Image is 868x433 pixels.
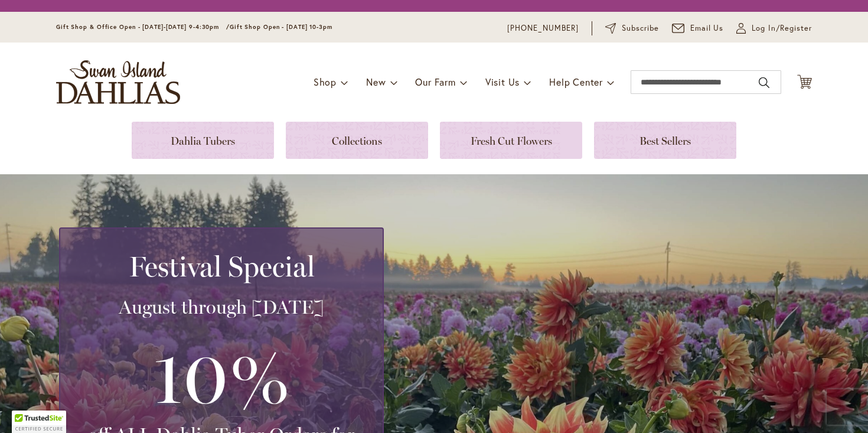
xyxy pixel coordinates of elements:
span: Shop [314,76,337,88]
a: Email Us [672,22,724,34]
span: Help Center [549,76,603,88]
span: Visit Us [485,76,520,88]
a: Subscribe [605,22,659,34]
div: TrustedSite Certified [12,411,66,433]
span: Log In/Register [752,22,812,34]
h3: 10% [74,331,368,423]
span: Our Farm [415,76,455,88]
span: New [366,76,386,88]
span: Gift Shop & Office Open - [DATE]-[DATE] 9-4:30pm / [56,23,230,31]
a: [PHONE_NUMBER] [507,22,579,34]
a: Log In/Register [736,22,812,34]
span: Gift Shop Open - [DATE] 10-3pm [230,23,332,31]
span: Email Us [690,22,724,34]
h3: August through [DATE] [74,295,368,319]
a: store logo [56,60,180,104]
span: Subscribe [622,22,659,34]
h2: Festival Special [74,250,368,283]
